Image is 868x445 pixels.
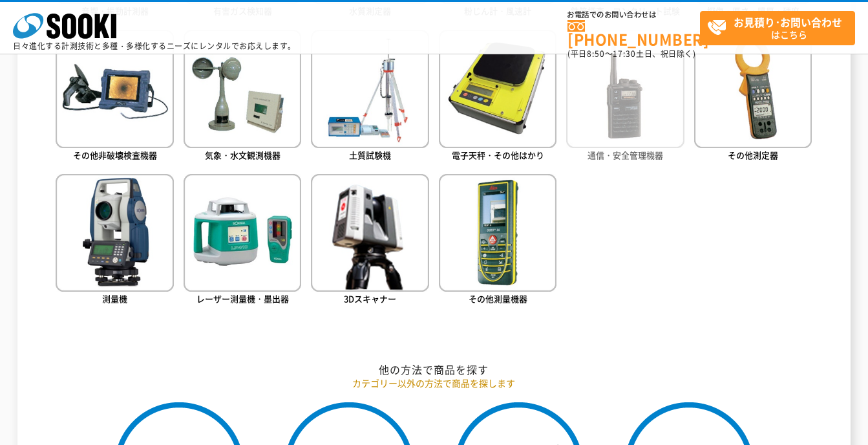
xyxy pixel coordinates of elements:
[469,292,527,305] span: その他測量機器
[205,149,281,161] span: 気象・水文観測機器
[56,174,173,292] img: 測量機
[694,30,812,164] a: その他測定器
[707,12,854,44] span: はこちら
[566,30,684,147] img: 通信・安全管理機器
[613,48,636,60] span: 17:30
[567,11,700,19] span: お電話でのお問い合わせは
[56,30,173,164] a: その他非破壊検査機器
[567,20,700,47] a: [PHONE_NUMBER]
[311,30,429,147] img: 土質試験機
[184,30,301,164] a: 気象・水文観測機器
[439,30,556,164] a: 電子天秤・その他はかり
[56,376,812,390] p: カテゴリー以外の方法で商品を探します
[566,30,684,164] a: 通信・安全管理機器
[56,363,812,376] h2: 他の方法で商品を探す
[349,149,391,161] span: 土質試験機
[311,174,429,292] img: 3Dスキャナー
[694,30,812,147] img: その他測定器
[587,48,605,60] span: 8:50
[73,149,157,161] span: その他非破壊検査機器
[728,149,778,161] span: その他測定器
[734,14,842,30] strong: お見積り･お問い合わせ
[196,292,289,305] span: レーザー測量機・墨出器
[184,30,301,147] img: 気象・水文観測機器
[184,174,301,308] a: レーザー測量機・墨出器
[56,30,173,147] img: その他非破壊検査機器
[567,48,695,60] span: (平日 ～ 土日、祝日除く)
[311,174,429,308] a: 3Dスキャナー
[439,30,556,147] img: 電子天秤・その他はかり
[439,174,556,292] img: その他測量機器
[13,42,296,50] p: 日々進化する計測技術と多種・多様化するニーズにレンタルでお応えします。
[311,30,429,164] a: 土質試験機
[700,11,855,45] a: お見積り･お問い合わせはこちら
[344,292,396,305] span: 3Dスキャナー
[102,292,127,305] span: 測量機
[439,174,556,308] a: その他測量機器
[452,149,544,161] span: 電子天秤・その他はかり
[184,174,301,292] img: レーザー測量機・墨出器
[587,149,663,161] span: 通信・安全管理機器
[56,174,173,308] a: 測量機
